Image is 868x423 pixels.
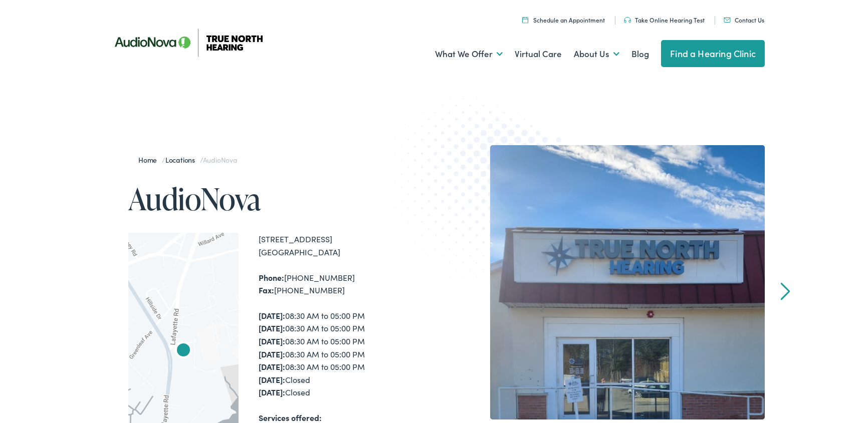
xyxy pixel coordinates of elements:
strong: [DATE]: [259,310,285,321]
strong: [DATE]: [259,361,285,372]
strong: [DATE]: [259,386,285,397]
strong: Services offered: [259,412,322,423]
a: Find a Hearing Clinic [661,40,765,67]
span: / / [138,155,237,165]
a: Locations [165,155,200,165]
img: Icon symbolizing a calendar in color code ffb348 [522,17,528,23]
img: Headphones icon in color code ffb348 [624,17,631,23]
a: What We Offer [435,36,503,73]
div: [STREET_ADDRESS] [GEOGRAPHIC_DATA] [259,233,434,258]
div: [PHONE_NUMBER] [PHONE_NUMBER] [259,271,434,297]
img: Mail icon in color code ffb348, used for communication purposes [724,18,731,23]
span: AudioNova [203,155,237,165]
h1: AudioNova [128,182,434,215]
strong: [DATE]: [259,335,285,346]
a: Contact Us [724,16,764,24]
a: Take Online Hearing Test [624,16,705,24]
a: Schedule an Appointment [522,16,605,24]
strong: Phone: [259,272,284,283]
a: Blog [631,36,649,73]
a: Virtual Care [515,36,562,73]
div: AudioNova [171,339,195,363]
strong: Fax: [259,284,274,295]
div: 08:30 AM to 05:00 PM 08:30 AM to 05:00 PM 08:30 AM to 05:00 PM 08:30 AM to 05:00 PM 08:30 AM to 0... [259,309,434,399]
strong: [DATE]: [259,322,285,333]
strong: [DATE]: [259,374,285,385]
a: Home [138,155,162,165]
a: About Us [574,36,619,73]
strong: [DATE]: [259,348,285,359]
a: Next [781,282,790,300]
